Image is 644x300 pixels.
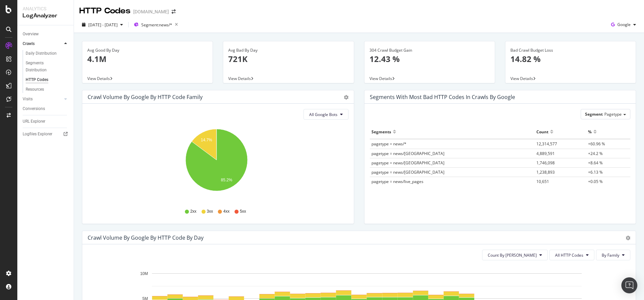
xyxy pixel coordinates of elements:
span: +6.13 % [588,169,603,175]
button: By Family [596,250,630,260]
div: % [588,126,592,137]
a: Daily Distribution [26,50,69,57]
a: Visits [23,96,62,103]
span: Segment: news/* [141,22,172,28]
span: pagetype = news/[GEOGRAPHIC_DATA] [371,151,444,156]
a: Logfiles Explorer [23,131,69,138]
div: Crawls [23,40,35,47]
div: arrow-right-arrow-left [172,9,176,14]
div: Crawl Volume by google by HTTP Code Family [88,94,203,100]
div: 304 Crawl Budget Gain [369,47,490,53]
div: Avg Good By Day [87,47,208,53]
div: Crawl Volume by google by HTTP Code by Day [88,234,204,241]
span: Count By Day [488,252,537,258]
span: 12,314,577 [536,141,557,147]
span: View Details [369,76,392,81]
div: Visits [23,96,33,103]
div: Conversions [23,105,45,112]
button: Count By [PERSON_NAME] [482,250,548,260]
text: 85.2% [221,178,232,182]
span: Pagetype [604,111,622,117]
button: [DATE] - [DATE] [79,19,126,30]
span: By Family [602,252,619,258]
a: URL Explorer [23,118,69,125]
text: 14.7% [201,138,212,143]
span: 3xx [207,209,213,214]
span: 1,238,893 [536,169,555,175]
span: 4xx [223,209,230,214]
span: pagetype = news/[GEOGRAPHIC_DATA] [371,169,444,175]
div: Segments [371,126,391,137]
a: HTTP Codes [26,76,69,83]
div: Avg Bad By Day [228,47,348,53]
span: +0.05 % [588,179,603,184]
span: All Google Bots [309,112,337,117]
span: View Details [510,76,533,81]
span: 5xx [240,209,246,214]
span: pagetype = news/[GEOGRAPHIC_DATA] [371,160,444,166]
button: All HTTP Codes [549,250,594,260]
a: Conversions [23,105,69,112]
div: gear [344,95,348,100]
button: All Google Bots [304,109,348,120]
a: Resources [26,86,69,93]
span: 4,889,591 [536,151,555,156]
div: Count [536,126,548,137]
div: LogAnalyzer [23,12,68,20]
div: Daily Distribution [26,50,57,57]
div: Bad Crawl Budget Loss [510,47,631,53]
div: HTTP Codes [79,5,131,17]
p: 14.82 % [510,53,631,65]
span: pagetype = news/* [371,141,406,147]
a: Overview [23,31,69,38]
a: Segments Distribution [26,60,69,74]
div: Resources [26,86,44,93]
span: +24.2 % [588,151,603,156]
div: HTTP Codes [26,76,48,83]
div: Segments Distribution [26,60,63,74]
p: 12.43 % [369,53,490,65]
span: +8.64 % [588,160,603,166]
span: 2xx [190,209,197,214]
button: Google [608,19,639,30]
p: 4.1M [87,53,208,65]
div: Analytics [23,5,68,12]
div: [DOMAIN_NAME] [133,8,169,15]
div: URL Explorer [23,118,45,125]
span: [DATE] - [DATE] [88,22,118,28]
button: Segment:news/* [131,19,181,30]
span: +60.96 % [588,141,605,147]
div: Segments with most bad HTTP codes in Crawls by google [370,94,515,100]
text: 10M [140,271,148,276]
div: Overview [23,31,39,38]
div: Logfiles Explorer [23,131,52,138]
span: pagetype = news/live_pages [371,179,423,184]
span: View Details [87,76,110,81]
a: Crawls [23,40,62,47]
span: All HTTP Codes [555,252,583,258]
div: gear [626,236,630,240]
span: Segment [585,111,603,117]
svg: A chart. [88,125,345,202]
span: View Details [228,76,251,81]
span: 1,746,098 [536,160,555,166]
p: 721K [228,53,348,65]
div: Open Intercom Messenger [621,277,637,293]
span: 10,651 [536,179,549,184]
span: Google [617,22,631,27]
